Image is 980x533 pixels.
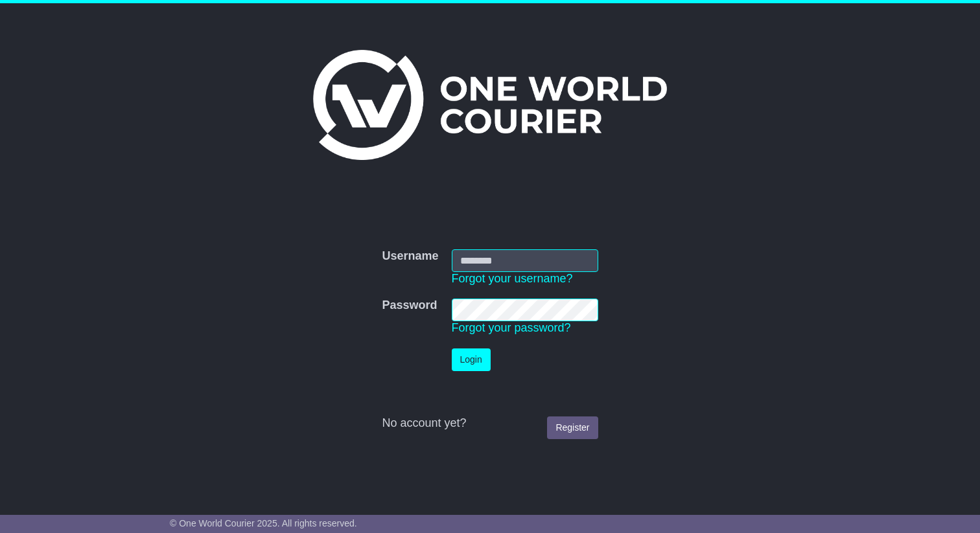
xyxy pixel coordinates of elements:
[313,50,667,160] img: One World
[452,321,571,334] a: Forgot your password?
[382,299,437,313] label: Password
[382,416,598,431] div: No account yet?
[170,518,357,528] span: © One World Courier 2025. All rights reserved.
[547,416,598,439] a: Register
[452,348,491,371] button: Login
[382,249,438,264] label: Username
[452,272,573,285] a: Forgot your username?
